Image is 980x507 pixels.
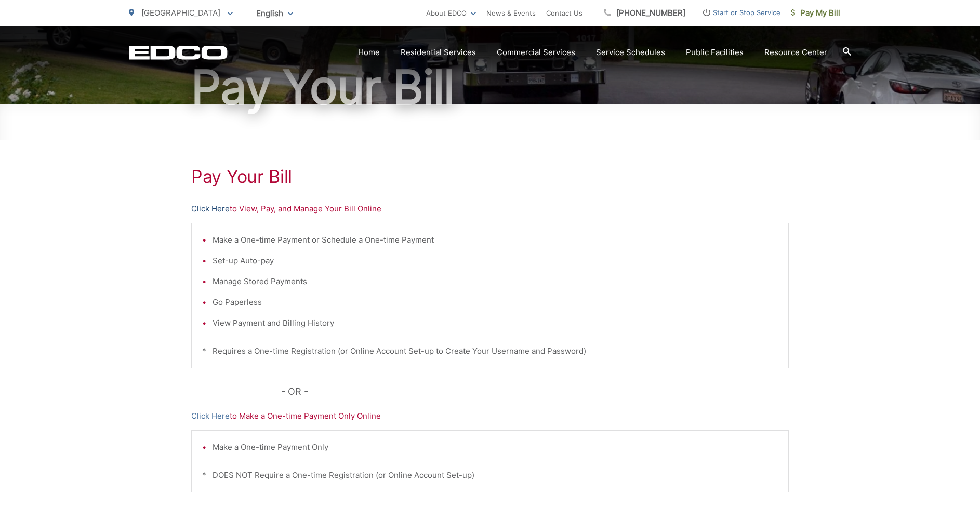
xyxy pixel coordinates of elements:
p: to View, Pay, and Manage Your Bill Online [191,203,789,215]
h1: Pay Your Bill [191,166,789,187]
span: English [248,4,301,22]
a: Click Here [191,410,230,422]
a: Home [358,46,380,59]
li: Manage Stored Payments [213,275,778,288]
a: News & Events [486,7,536,19]
a: Contact Us [546,7,582,19]
span: [GEOGRAPHIC_DATA] [141,8,220,18]
a: About EDCO [426,7,476,19]
li: Set-up Auto-pay [213,255,778,267]
h1: Pay Your Bill [129,61,851,113]
a: Resource Center [764,46,827,59]
li: View Payment and Billing History [213,317,778,329]
p: to Make a One-time Payment Only Online [191,410,789,422]
a: Residential Services [401,46,476,59]
p: * DOES NOT Require a One-time Registration (or Online Account Set-up) [202,469,778,482]
a: Public Facilities [686,46,744,59]
p: * Requires a One-time Registration (or Online Account Set-up to Create Your Username and Password) [202,345,778,357]
a: Click Here [191,203,230,215]
li: Go Paperless [213,296,778,309]
p: - OR - [281,384,789,399]
a: Commercial Services [497,46,575,59]
span: Pay My Bill [791,7,840,19]
li: Make a One-time Payment Only [213,441,778,453]
a: EDCD logo. Return to the homepage. [129,45,228,60]
li: Make a One-time Payment or Schedule a One-time Payment [213,234,778,246]
a: Service Schedules [596,46,665,59]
